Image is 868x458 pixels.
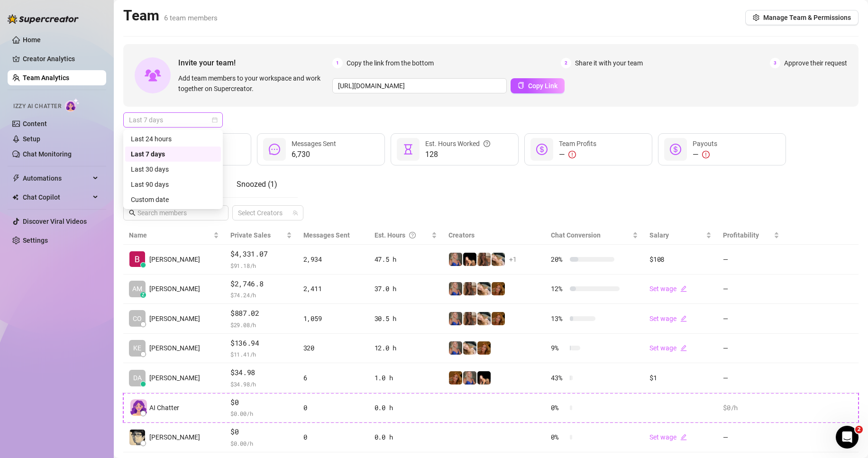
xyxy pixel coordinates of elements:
span: Messages Sent [303,231,350,239]
span: Share it with your team [575,58,643,68]
span: $ 34.98 /h [230,379,292,389]
span: Salary [649,231,669,239]
span: $4,331.07 [230,248,292,260]
span: + 1 [509,254,517,265]
span: edit [680,315,687,322]
div: Last 7 days [125,147,221,162]
span: 6,730 [292,149,336,160]
span: $0 [230,426,292,438]
div: 0 [303,403,363,413]
div: 1.0 h [375,373,437,383]
a: Creator Analytics [23,51,99,66]
div: Last 30 days [131,164,215,174]
span: 2 [855,426,863,433]
img: Ryan [129,251,145,267]
span: Name [129,230,211,240]
td: — [717,304,785,334]
span: search [129,210,136,216]
td: — [717,334,785,364]
div: Last 24 hours [131,134,215,144]
div: $1 [649,373,712,383]
span: Izzy AI Chatter [13,102,61,111]
div: 0 [303,432,363,442]
td: — [717,363,785,393]
img: OnlyDanielle [492,253,505,266]
a: Setup [23,135,40,143]
span: [PERSON_NAME] [149,284,200,294]
img: Ambie [449,282,462,295]
div: Last 24 hours [125,131,221,147]
span: 20 % [551,254,566,265]
span: Team Profits [559,140,596,147]
span: [PERSON_NAME] [149,343,200,353]
img: Danielle [449,371,462,385]
span: 0 % [551,432,566,442]
div: Custom date [131,194,215,205]
div: — [559,149,596,160]
img: Danielle [477,341,491,355]
img: Ambie [463,371,476,385]
button: Manage Team & Permissions [745,10,859,25]
span: [PERSON_NAME] [149,313,200,324]
span: 13 % [551,313,566,324]
span: edit [680,345,687,351]
span: 12 % [551,284,566,294]
span: message [269,144,280,155]
span: edit [680,285,687,292]
span: $ 11.41 /h [230,349,292,359]
span: AM [132,284,142,294]
img: daniellerose [463,312,476,325]
span: Automations [23,171,90,186]
span: Last 7 days [129,113,217,127]
div: Last 7 days [131,149,215,159]
a: Content [23,120,47,128]
a: Set wageedit [649,285,687,293]
div: Last 90 days [131,179,215,190]
span: Payouts [693,140,717,147]
span: Snoozed ( 1 ) [237,180,277,189]
div: Est. Hours [375,230,429,240]
div: 12.0 h [375,343,437,353]
img: Chat Copilot [12,194,18,201]
span: copy [518,82,524,89]
span: [PERSON_NAME] [149,432,200,442]
img: logo-BBDzfeDw.svg [8,14,79,24]
span: thunderbolt [12,174,20,182]
span: [PERSON_NAME] [149,373,200,383]
span: 0 % [551,403,566,413]
img: Alexander Delac… [129,430,145,445]
span: $136.94 [230,338,292,349]
div: Custom date [125,192,221,207]
span: 3 [770,58,780,68]
a: Set wageedit [649,315,687,322]
div: Last 90 days [125,177,221,192]
th: Name [123,226,225,245]
span: $ 0.00 /h [230,439,292,448]
button: Copy Link [511,78,565,93]
span: $2,746.8 [230,278,292,290]
span: dollar-circle [670,144,681,155]
a: Settings [23,237,48,244]
a: Discover Viral Videos [23,218,87,225]
span: Copy the link from the bottom [347,58,434,68]
div: 37.0 h [375,284,437,294]
span: setting [753,14,759,21]
span: exclamation-circle [702,151,710,158]
th: Creators [443,226,545,245]
a: Set wageedit [649,433,687,441]
img: OnlyDanielle [463,341,476,355]
div: 0.0 h [375,432,437,442]
span: $ 0.00 /h [230,409,292,418]
div: 30.5 h [375,313,437,324]
span: $887.02 [230,308,292,319]
img: izzy-ai-chatter-avatar-DDCN_rTZ.svg [130,399,147,416]
div: 2,411 [303,284,363,294]
span: Chat Conversion [551,231,601,239]
div: Last 30 days [125,162,221,177]
span: Chat Copilot [23,190,90,205]
td: — [717,275,785,304]
span: 1 [332,58,343,68]
iframe: Intercom live chat [836,426,859,449]
img: Ambie [449,341,462,355]
span: Manage Team & Permissions [763,14,851,21]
